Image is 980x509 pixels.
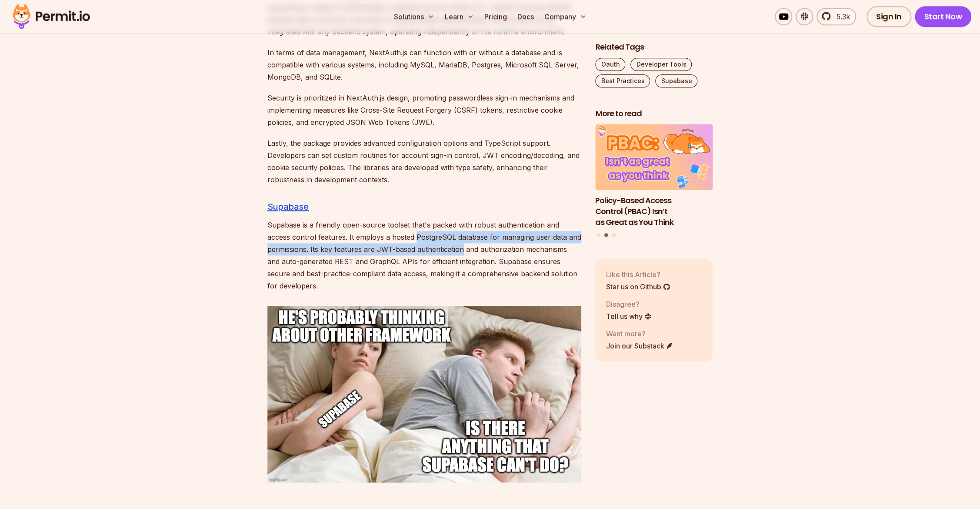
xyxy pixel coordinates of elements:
[481,8,510,25] a: Pricing
[597,233,600,237] button: Go to slide 1
[9,2,94,31] img: Permit logo
[606,341,673,351] a: Join our Substack
[267,47,581,83] p: In terms of data management, NextAuth.js can function with or without a database and is compatibl...
[655,74,697,87] a: Supabase
[612,233,616,237] button: Go to slide 3
[595,108,713,119] h2: More to read
[915,6,972,27] a: Start Now
[595,124,713,228] li: 2 of 3
[541,8,590,25] button: Company
[514,8,537,25] a: Docs
[267,219,581,292] p: Supabase is a friendly open-source toolset that's packed with robust authentication and access co...
[831,11,850,22] span: 5.3k
[606,311,652,321] a: Tell us why
[595,58,625,71] a: Oauth
[595,124,713,191] img: Policy-Based Access Control (PBAC) Isn’t as Great as You Think
[267,92,581,128] p: Security is prioritized in NextAuth.js design, promoting passwordless sign-in mechanisms and impl...
[595,124,713,228] a: Policy-Based Access Control (PBAC) Isn’t as Great as You ThinkPolicy-Based Access Control (PBAC) ...
[267,137,581,186] p: Lastly, the package provides advanced configuration options and TypeScript support. Developers ca...
[606,328,673,339] p: Want more?
[390,8,438,25] button: Solutions
[595,195,713,228] h3: Policy-Based Access Control (PBAC) Isn’t as Great as You Think
[630,58,692,71] a: Developer Tools
[606,281,670,292] a: Star us on Github
[595,42,713,53] h2: Related Tags
[441,8,477,25] button: Learn
[867,6,911,27] a: Sign In
[604,233,608,237] button: Go to slide 2
[817,8,856,25] a: 5.3k
[595,74,650,87] a: Best Practices
[267,306,581,482] img: 88f7o0.jpg
[267,201,309,212] a: Supabase
[595,124,713,238] div: Posts
[606,269,670,280] p: Like this Article?
[606,299,652,309] p: Disagree?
